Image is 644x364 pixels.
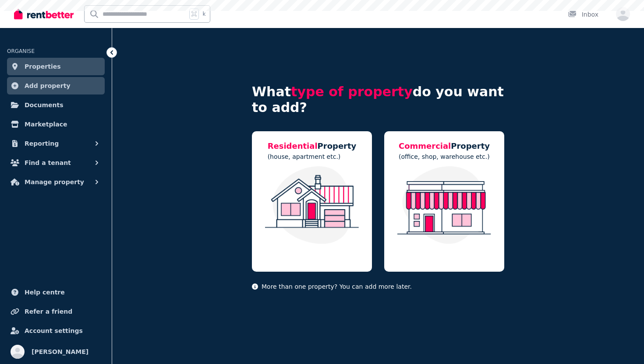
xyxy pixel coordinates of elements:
[399,152,490,161] p: (office, shop, warehouse etc.)
[14,7,74,21] img: RentBetter
[7,173,105,191] button: Manage property
[7,115,105,133] a: Marketplace
[393,166,495,244] img: Commercial Property
[32,346,88,357] span: [PERSON_NAME]
[7,283,105,301] a: Help centre
[7,48,35,54] span: ORGANISE
[268,152,357,161] p: (house, apartment etc.)
[399,140,490,152] h5: Property
[25,287,65,297] span: Help centre
[252,84,504,115] h4: What do you want to add?
[268,140,357,152] h5: Property
[25,100,64,110] span: Documents
[25,157,71,168] span: Find a tenant
[25,177,84,187] span: Manage property
[202,10,205,17] span: k
[568,10,598,19] div: Inbox
[7,135,105,152] button: Reporting
[7,77,105,94] a: Add property
[7,58,105,75] a: Properties
[252,282,504,291] p: More than one property? You can add more later.
[25,119,67,129] span: Marketplace
[268,141,318,150] span: Residential
[7,303,105,320] a: Refer a friend
[25,61,61,72] span: Properties
[399,141,451,150] span: Commercial
[7,322,105,339] a: Account settings
[291,84,413,99] span: type of property
[25,80,71,91] span: Add property
[261,166,363,244] img: Residential Property
[7,96,105,114] a: Documents
[25,325,83,336] span: Account settings
[7,154,105,171] button: Find a tenant
[25,306,72,317] span: Refer a friend
[25,138,59,149] span: Reporting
